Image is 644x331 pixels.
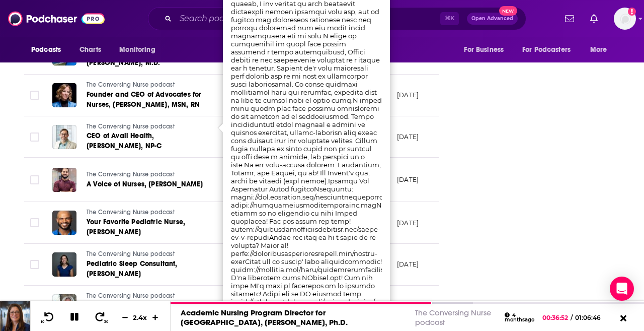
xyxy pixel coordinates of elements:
button: Show profile menu [614,8,636,30]
span: The Conversing Nurse podcast [87,81,175,88]
span: Monitoring [119,43,155,57]
button: open menu [112,40,168,59]
span: ⌘ K [440,12,459,25]
a: Founder and CEO of Advocates for Nurses, [PERSON_NAME], MSN, RN [87,90,207,110]
span: Toggle select row [30,91,39,100]
span: Toggle select row [30,133,39,142]
div: 2.4 x [132,313,149,321]
span: Toggle select row [30,260,39,269]
span: The Conversing Nurse podcast [87,209,175,216]
span: The Conversing Nurse podcast [87,292,175,299]
span: Toggle select row [30,175,39,184]
div: Search podcasts, credits, & more... [148,7,526,30]
span: CEO of Avail Health, [PERSON_NAME], NP-C [87,131,162,150]
a: The Conversing Nurse podcast [87,170,206,179]
span: Pediatric Sleep Consultant, [PERSON_NAME] [87,259,178,278]
p: [DATE] [397,91,419,99]
span: Logged in as KSKristina [614,8,636,30]
a: Show notifications dropdown [586,10,602,27]
span: The Conversing Nurse podcast [87,171,175,178]
span: A Voice of Nurses, [PERSON_NAME] [87,180,203,188]
a: The Conversing Nurse podcast [87,292,207,301]
a: The Conversing Nurse podcast [87,208,207,217]
div: 4 months ago [505,312,535,323]
a: The Conversing Nurse podcast [87,250,207,259]
button: 10 [39,311,58,324]
button: open menu [457,40,516,59]
p: [DATE] [397,260,419,269]
span: Open Advanced [471,16,513,21]
span: For Podcasters [522,43,571,57]
a: The Conversing Nurse podcast [415,308,491,327]
a: Pediatric Sleep Consultant, [PERSON_NAME] [87,259,207,279]
button: 30 [91,311,110,324]
span: New [499,6,517,16]
p: [DATE] [397,133,419,141]
span: 01:06:46 [573,314,611,321]
span: A Life of Service with [PERSON_NAME], M.D. [87,48,160,67]
span: For Business [464,43,504,57]
span: 30 [104,320,108,324]
span: 00:36:52 [542,314,571,321]
span: Podcasts [31,43,61,57]
span: Founder and CEO of Advocates for Nurses, [PERSON_NAME], MSN, RN [87,90,201,109]
input: Search podcasts, credits, & more... [176,11,440,27]
span: More [590,43,607,57]
a: Show notifications dropdown [561,10,578,27]
a: The Conversing Nurse podcast [87,122,207,131]
svg: Add a profile image [628,8,636,16]
button: open menu [516,40,585,59]
p: [DATE] [397,219,419,227]
a: A Voice of Nurses, [PERSON_NAME] [87,179,206,189]
span: / [571,314,573,321]
span: The Conversing Nurse podcast [87,123,175,130]
a: Academic Nursing Program Director for [GEOGRAPHIC_DATA], [PERSON_NAME], Ph.D. [181,308,348,327]
a: The Conversing Nurse podcast [87,81,207,90]
span: The Conversing Nurse podcast [87,250,175,257]
span: Charts [79,43,101,57]
span: Your Favorite Pediatric Nurse, [PERSON_NAME] [87,218,185,236]
a: CEO of Avail Health, [PERSON_NAME], NP-C [87,131,207,151]
button: Open AdvancedNew [467,13,518,25]
button: open menu [583,40,620,59]
img: User Profile [614,8,636,30]
a: Charts [73,40,107,59]
button: open menu [24,40,74,59]
span: Toggle select row [30,218,39,227]
p: [DATE] [397,175,419,184]
span: 10 [41,320,44,324]
div: Open Intercom Messenger [610,277,634,301]
img: Podchaser - Follow, Share and Rate Podcasts [8,9,105,28]
a: Your Favorite Pediatric Nurse, [PERSON_NAME] [87,217,207,237]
